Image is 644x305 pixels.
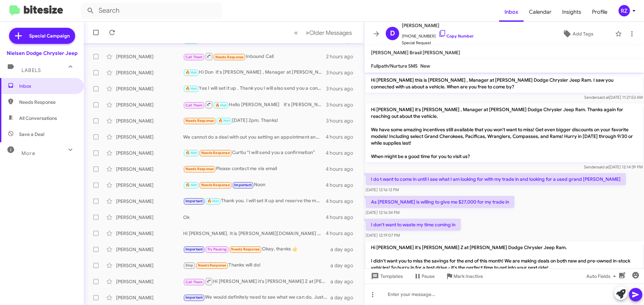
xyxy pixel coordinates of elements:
span: Needs Response [185,167,214,171]
span: 🔥 Hot [207,199,219,203]
div: [PERSON_NAME] [116,262,183,269]
div: [PERSON_NAME] [116,166,183,172]
span: Needs Response [198,263,226,268]
div: a day ago [330,262,359,269]
div: [PERSON_NAME] [116,101,183,108]
div: Ok [183,214,326,221]
span: Call Them [185,55,203,59]
a: Insights [557,2,587,22]
div: 4 hours ago [326,150,359,156]
span: Important [234,183,252,187]
div: Inbound Call [183,52,326,61]
span: [DATE] 12:19:07 PM [366,233,400,238]
div: Please contact me via email [183,165,326,173]
span: Fullpath/Nurture SMS [371,63,418,69]
nav: Page navigation example [290,26,356,40]
p: Hi [PERSON_NAME] it's [PERSON_NAME] Z at [PERSON_NAME] Dodge Chrysler Jeep Ram. I didn't want you... [366,241,643,287]
div: [PERSON_NAME] [116,69,183,76]
p: Hi [PERSON_NAME] this is [PERSON_NAME] , Manager at [PERSON_NAME] Dodge Chrysler Jeep Ram. I saw ... [366,74,643,93]
span: Profile [587,2,613,22]
button: Next [302,26,356,40]
span: Call Them [185,103,203,107]
div: 4 hours ago [326,198,359,205]
span: [DATE] 12:16:12 PM [366,187,399,192]
button: Add Tags [543,28,612,40]
span: Special Request [402,40,474,46]
span: Needs Response [201,183,230,187]
div: Thank you. I will set it up and reserve the money. I will send you a confirmation from the [PERSO... [183,197,326,205]
a: Copy Number [438,33,474,39]
div: [PERSON_NAME] [116,134,183,140]
div: We cannot do a deal with out you setting an appointment and coming in. If you work in [GEOGRAPHIC... [183,134,326,140]
button: RZ [613,5,637,16]
div: [PERSON_NAME] [116,198,183,205]
div: Hi [PERSON_NAME]. It is [PERSON_NAME][DOMAIN_NAME] the link and let me know if you like this one ... [183,230,326,237]
span: 🔥 Hot [215,103,227,107]
div: Hello [PERSON_NAME] it's [PERSON_NAME] , Manager at [PERSON_NAME] Dodge Chrysler Jeep Ram. Thanks... [183,100,326,109]
span: D [390,28,395,39]
div: 3 hours ago [326,85,359,92]
span: New [420,63,430,69]
span: [PERSON_NAME] [402,21,474,29]
span: 🔥 Hot [185,151,197,155]
span: Important [185,199,203,203]
button: Templates [364,270,408,282]
span: Sender [DATE] 12:14:39 PM [584,164,643,169]
p: As [PERSON_NAME] is willing to give me $27,000 for my trade in [366,196,515,208]
button: Previous [290,26,302,40]
div: Hi [PERSON_NAME] it's [PERSON_NAME] Z at [PERSON_NAME] Dodge Chrysler Jeep Ram. Join us for our P... [183,277,330,286]
div: [PERSON_NAME] [116,85,183,92]
span: 🔥 Hot [218,119,230,123]
span: Labels [21,67,41,73]
span: Pause [422,270,435,282]
div: 4 hours ago [326,230,359,237]
div: a day ago [330,246,359,253]
span: » [306,28,309,37]
div: Okay, thanks 👍 [183,245,330,253]
span: Call Them [185,280,203,284]
p: I do t want to come in until I see what I am looking for with my trade in and looking for a used ... [366,173,626,185]
div: 4 hours ago [326,134,359,140]
div: 4 hours ago [326,214,359,221]
div: [PERSON_NAME] [116,214,183,221]
span: 🔥 Hot [185,86,197,91]
span: 🔥 Hot [185,183,197,187]
div: Thanks will do! [183,261,330,269]
span: 🔥 Hot [185,70,197,75]
div: 3 hours ago [326,118,359,124]
div: [PERSON_NAME] [116,278,183,285]
span: [DATE] 12:16:34 PM [366,210,399,215]
button: Auto Fields [581,270,624,282]
span: said at [597,164,609,169]
span: Needs Response [185,119,214,123]
p: Hi [PERSON_NAME] it's [PERSON_NAME] , Manager at [PERSON_NAME] Dodge Chrysler Jeep Ram. Thanks ag... [366,103,643,162]
span: « [294,28,298,37]
div: We would definitely need to see what we can do. Just let me know when you're available in mid Nov... [183,294,330,301]
span: said at [597,95,609,100]
div: Nielsen Dodge Chrysler Jeep [7,50,77,57]
a: Special Campaign [9,28,75,44]
div: a day ago [330,278,359,285]
div: [PERSON_NAME] [116,246,183,253]
span: [PERSON_NAME] Brasil [PERSON_NAME] [371,50,460,56]
div: 4 hours ago [326,166,359,172]
a: Inbox [499,2,524,22]
span: Add Tags [573,28,593,40]
a: Calendar [524,2,557,22]
div: Hi Don it's [PERSON_NAME] , Manager at [PERSON_NAME] Dodge Chrysler Jeep Ram. Thanks again for re... [183,69,326,76]
div: [PERSON_NAME] [116,294,183,301]
button: Mark Inactive [440,270,488,282]
div: a day ago [330,294,359,301]
div: Yes I will set it up . Thank you I will also send you a confirmation [PERSON_NAME] [183,85,326,92]
span: Try Pausing [207,247,227,251]
div: [PERSON_NAME] [116,118,183,124]
span: Stop [185,263,194,268]
span: Important [185,295,203,300]
span: Needs Response [201,151,230,155]
span: Needs Response [215,55,244,59]
div: [PERSON_NAME] [116,150,183,156]
span: Mark Inactive [453,270,483,282]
